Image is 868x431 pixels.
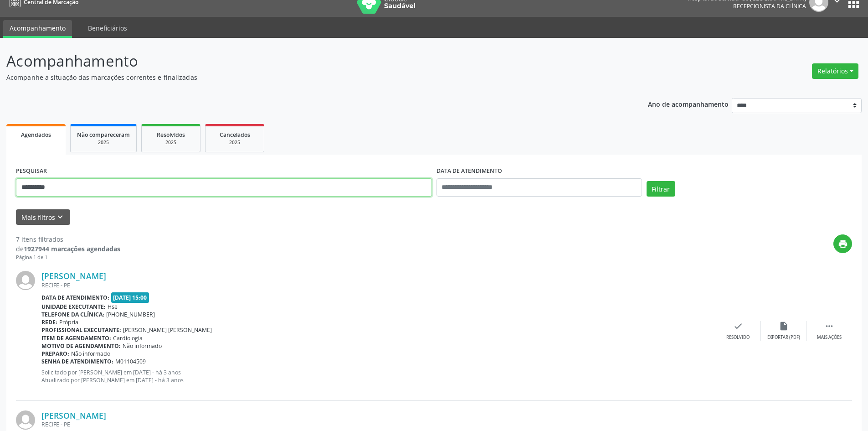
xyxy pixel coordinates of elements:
span: Hse [108,303,118,311]
p: Ano de acompanhamento [648,98,729,109]
span: Não informado [71,350,110,358]
b: Data de atendimento: [41,294,109,301]
span: Não informado [123,342,162,350]
i: check [733,321,743,331]
div: 2025 [212,139,257,146]
label: DATA DE ATENDIMENTO [437,164,502,178]
span: Cancelados [220,131,250,139]
p: Solicitado por [PERSON_NAME] em [DATE] - há 3 anos Atualizado por [PERSON_NAME] em [DATE] - há 3 ... [41,369,715,384]
a: Beneficiários [82,20,134,36]
span: [PHONE_NUMBER] [106,311,155,318]
b: Telefone da clínica: [41,311,104,318]
i: insert_drive_file [779,321,789,331]
p: Acompanhamento [6,50,605,73]
span: Não compareceram [77,131,130,139]
label: PESQUISAR [16,164,47,178]
span: Resolvidos [157,131,185,139]
span: Cardiologia [113,334,143,342]
div: 7 itens filtrados [16,234,120,244]
b: Preparo: [41,350,69,358]
button: Filtrar [647,181,675,197]
div: de [16,244,120,254]
b: Profissional executante: [41,326,121,334]
i: keyboard_arrow_down [55,212,65,222]
b: Motivo de agendamento: [41,342,121,350]
a: Acompanhamento [3,20,72,38]
div: 2025 [77,139,130,146]
div: Mais ações [817,334,842,341]
span: Agendados [21,131,51,139]
strong: 1927944 marcações agendadas [24,244,120,253]
b: Unidade executante: [41,303,106,311]
i:  [824,321,834,331]
div: Resolvido [726,334,750,341]
img: img [16,271,35,290]
div: Página 1 de 1 [16,254,120,261]
b: Rede: [41,318,57,326]
i: print [838,239,848,249]
span: M01104509 [115,358,146,365]
a: [PERSON_NAME] [41,410,106,421]
div: Exportar (PDF) [767,334,800,341]
button: print [833,234,852,253]
div: RECIFE - PE [41,281,715,289]
div: 2025 [148,139,194,146]
span: Própria [59,318,78,326]
span: [DATE] 15:00 [111,292,149,303]
img: img [16,410,35,430]
a: [PERSON_NAME] [41,271,106,281]
b: Item de agendamento: [41,334,111,342]
button: Mais filtroskeyboard_arrow_down [16,209,70,225]
span: [PERSON_NAME] [PERSON_NAME] [123,326,212,334]
b: Senha de atendimento: [41,358,113,365]
button: Relatórios [812,63,858,79]
span: Recepcionista da clínica [733,2,806,10]
p: Acompanhe a situação das marcações correntes e finalizadas [6,73,605,82]
div: RECIFE - PE [41,421,715,428]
